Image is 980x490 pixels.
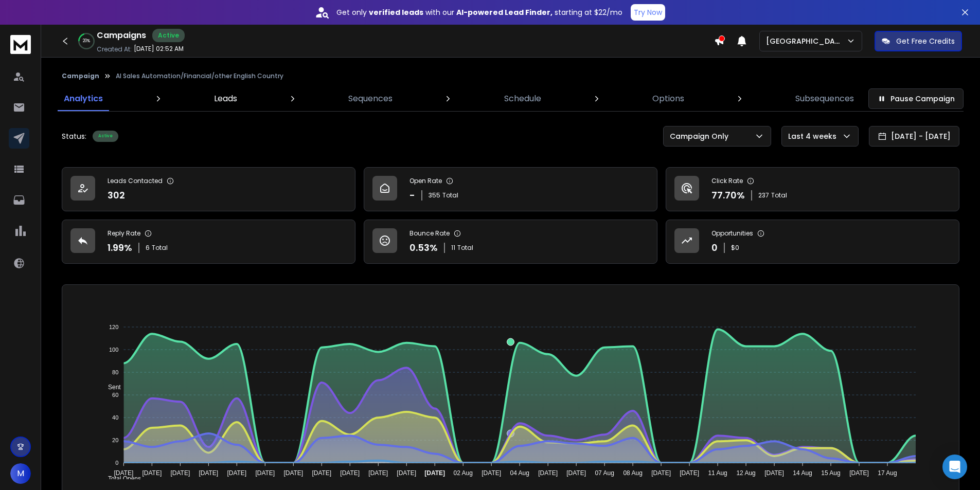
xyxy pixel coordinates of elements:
p: 1.99 % [108,241,132,255]
p: Analytics [64,93,103,105]
p: Leads [214,93,237,105]
tspan: [DATE] [368,469,388,477]
tspan: [DATE] [566,469,586,477]
div: Open Intercom Messenger [942,455,967,479]
p: Opportunities [711,229,753,238]
p: 0.53 % [409,241,438,255]
p: Options [652,93,684,105]
p: [DATE] 02:52 AM [134,45,184,53]
p: $ 0 [731,244,739,252]
p: Open Rate [409,177,442,185]
tspan: 11 Aug [708,469,727,477]
button: Campaign [62,72,99,80]
tspan: 12 Aug [736,469,755,477]
a: Leads Contacted302 [62,167,355,211]
p: Subsequences [795,93,854,105]
p: Sequences [348,93,393,105]
p: Get only with our starting at $22/mo [336,7,622,17]
p: Reply Rate [108,229,140,238]
tspan: [DATE] [227,469,246,477]
button: Pause Campaign [868,88,964,109]
tspan: [DATE] [255,469,275,477]
img: logo [10,35,31,54]
span: 6 [146,244,150,252]
p: Try Now [634,7,662,17]
tspan: 17 Aug [878,469,897,477]
p: Status: [62,131,86,141]
tspan: [DATE] [283,469,303,477]
tspan: [DATE] [199,469,218,477]
a: Subsequences [789,86,860,111]
p: 302 [108,188,125,203]
p: Schedule [504,93,541,105]
h1: Campaigns [97,29,146,42]
tspan: 15 Aug [821,469,840,477]
span: Total [457,244,473,252]
tspan: 08 Aug [623,469,642,477]
div: Active [152,29,185,42]
p: Click Rate [711,177,743,185]
a: Open Rate-355Total [364,167,657,211]
tspan: [DATE] [114,469,133,477]
a: Options [646,86,690,111]
p: Campaign Only [670,131,733,141]
p: AI Sales Automation/Financial/other English Country [116,72,283,80]
p: Bounce Rate [409,229,450,238]
span: Sent [100,384,121,391]
span: 237 [758,191,769,199]
tspan: [DATE] [142,469,162,477]
span: Total [442,191,458,199]
strong: verified leads [369,7,423,17]
tspan: 80 [112,369,118,375]
tspan: [DATE] [340,469,360,477]
tspan: [DATE] [849,469,869,477]
p: Leads Contacted [108,177,163,185]
a: Bounce Rate0.53%11Total [364,220,657,264]
span: Total Opens [100,475,141,482]
strong: AI-powered Lead Finder, [456,7,553,17]
p: 77.70 % [711,188,745,203]
tspan: 120 [109,324,118,330]
a: Schedule [498,86,547,111]
tspan: 60 [112,392,118,398]
tspan: 14 Aug [793,469,812,477]
div: Active [93,131,118,142]
button: Try Now [631,4,665,21]
p: - [409,188,415,203]
tspan: 0 [115,460,118,466]
button: M [10,463,31,484]
a: Reply Rate1.99%6Total [62,220,355,264]
p: 20 % [83,38,90,44]
p: Last 4 weeks [788,131,841,141]
tspan: [DATE] [764,469,784,477]
a: Sequences [342,86,399,111]
tspan: 07 Aug [595,469,614,477]
tspan: [DATE] [424,469,445,477]
tspan: [DATE] [170,469,190,477]
a: Click Rate77.70%237Total [666,167,959,211]
tspan: 20 [112,437,118,443]
span: Total [771,191,787,199]
span: 355 [429,191,440,199]
tspan: [DATE] [651,469,671,477]
tspan: [DATE] [538,469,558,477]
tspan: [DATE] [482,469,501,477]
tspan: [DATE] [312,469,331,477]
tspan: [DATE] [397,469,416,477]
tspan: 04 Aug [510,469,529,477]
span: 11 [451,244,455,252]
a: Leads [208,86,243,111]
button: Get Free Credits [875,31,962,51]
tspan: 02 Aug [454,469,473,477]
p: [GEOGRAPHIC_DATA] [766,36,846,46]
p: Created At: [97,45,132,53]
span: Total [152,244,168,252]
tspan: [DATE] [680,469,699,477]
tspan: 40 [112,414,118,421]
a: Analytics [58,86,109,111]
p: Get Free Credits [896,36,955,46]
button: [DATE] - [DATE] [869,126,959,147]
tspan: 100 [109,347,118,353]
